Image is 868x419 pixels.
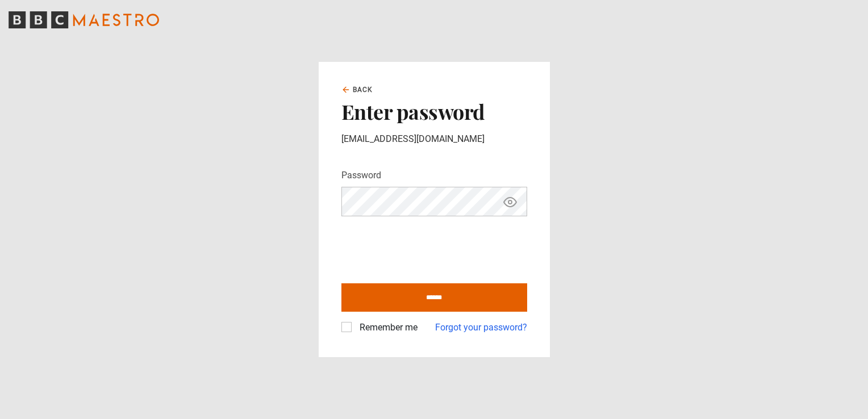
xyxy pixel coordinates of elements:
h2: Enter password [341,99,527,123]
p: [EMAIL_ADDRESS][DOMAIN_NAME] [341,132,527,146]
iframe: reCAPTCHA [341,225,514,270]
label: Remember me [355,321,418,334]
label: Password [341,169,381,182]
span: Back [353,85,373,95]
svg: BBC Maestro [9,11,159,28]
a: Forgot your password? [435,321,527,334]
a: Back [341,85,373,95]
button: Show password [500,192,520,212]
